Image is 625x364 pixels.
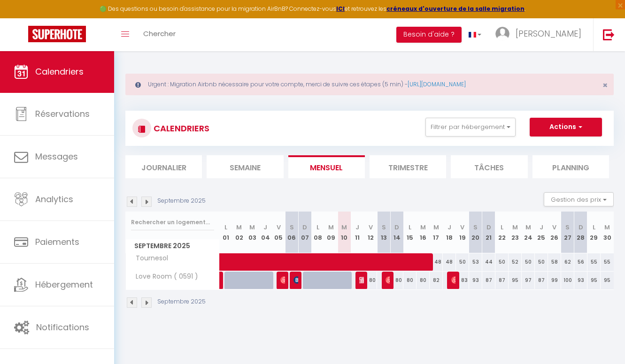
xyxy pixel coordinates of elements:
[425,118,516,136] button: Filtrer par hébergement
[302,223,307,232] abbr: D
[456,212,469,253] th: 19
[259,212,272,253] th: 04
[522,272,535,289] div: 97
[501,223,503,232] abbr: L
[530,118,602,136] button: Actions
[136,18,183,51] a: Chercher
[512,223,518,232] abbr: M
[420,223,426,232] abbr: M
[35,193,73,205] span: Analytics
[473,223,478,232] abbr: S
[364,272,377,289] div: 80
[390,272,403,289] div: 80
[574,212,587,253] th: 28
[131,214,214,231] input: Rechercher un logement...
[293,271,298,289] span: [PERSON_NAME]
[232,212,246,253] th: 02
[409,223,411,232] abbr: L
[127,253,170,264] span: Tournesol
[364,212,377,253] th: 12
[126,239,219,253] span: Septembre 2025
[495,212,509,253] th: 22
[351,212,364,253] th: 11
[125,74,614,95] div: Urgent : Migration Airbnb nécessaire pour votre compte, merci de suivre ces étapes (5 min) -
[157,197,206,205] p: Septembre 2025
[298,212,311,253] th: 07
[338,212,351,253] th: 10
[604,223,610,232] abbr: M
[456,272,469,289] div: 83
[469,212,482,253] th: 20
[272,212,285,253] th: 05
[486,223,491,232] abbr: D
[495,272,509,289] div: 87
[370,155,446,178] li: Trimestre
[540,223,543,232] abbr: J
[328,223,334,232] abbr: M
[288,155,365,178] li: Mensuel
[35,236,79,248] span: Paiements
[369,223,373,232] abbr: V
[574,272,587,289] div: 93
[587,272,601,289] div: 95
[125,155,202,178] li: Journalier
[35,151,78,162] span: Messages
[36,321,89,333] span: Notifications
[336,5,345,13] strong: ICI
[377,212,390,253] th: 13
[127,272,201,282] span: Love Room ( 0591 )
[311,212,324,253] th: 08
[495,27,509,41] img: ...
[561,272,574,289] div: 100
[593,223,595,232] abbr: L
[35,279,93,290] span: Hébergement
[602,81,608,90] button: Close
[290,223,294,232] abbr: S
[535,212,548,253] th: 25
[535,272,548,289] div: 87
[207,155,283,178] li: Semaine
[28,26,86,42] img: Super Booking
[448,223,451,232] abbr: J
[565,223,570,232] abbr: S
[417,272,430,289] div: 80
[561,212,574,253] th: 27
[408,80,466,88] a: [URL][DOMAIN_NAME]
[451,155,527,178] li: Tâches
[263,223,267,232] abbr: J
[277,223,281,232] abbr: V
[488,18,593,51] a: ... [PERSON_NAME]
[382,223,386,232] abbr: S
[386,5,525,13] a: créneaux d'ouverture de la salle migration
[603,29,615,40] img: logout
[460,223,464,232] abbr: V
[394,223,399,232] abbr: D
[396,27,462,43] button: Besoin d'aide ?
[324,212,338,253] th: 09
[355,223,359,232] abbr: J
[143,29,176,38] span: Chercher
[157,297,206,306] p: Septembre 2025
[151,118,209,139] h3: CALENDRIERS
[35,108,90,120] span: Réservations
[482,212,495,253] th: 21
[587,253,601,271] div: 55
[548,272,561,289] div: 99
[403,212,417,253] th: 15
[430,212,443,253] th: 17
[601,253,614,271] div: 55
[236,223,242,232] abbr: M
[220,212,233,253] th: 01
[35,66,84,77] span: Calendriers
[525,223,531,232] abbr: M
[220,272,224,289] a: [PERSON_NAME]
[341,223,347,232] abbr: M
[224,223,227,232] abbr: L
[601,212,614,253] th: 30
[390,212,403,253] th: 14
[386,271,390,289] span: [PERSON_NAME]
[316,223,319,232] abbr: L
[544,192,614,206] button: Gestion des prix
[430,272,443,289] div: 82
